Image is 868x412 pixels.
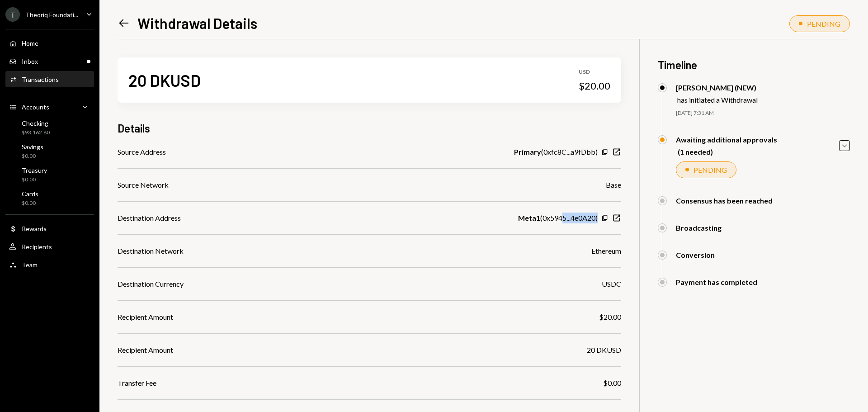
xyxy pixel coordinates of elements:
[591,246,621,256] div: Ethereum
[603,378,621,388] div: $0.00
[22,243,52,251] div: Recipients
[22,39,38,47] div: Home
[22,176,47,184] div: $0.00
[514,147,541,157] b: Primary
[118,180,169,190] div: Source Network
[5,140,94,162] a: Savings$0.00
[677,95,758,104] div: has initiated a Withdrawal
[693,166,727,174] div: PENDING
[22,152,43,160] div: $0.00
[5,256,94,273] a: Team
[5,220,94,237] a: Rewards
[5,7,20,22] div: T
[22,166,47,174] div: Treasury
[22,261,38,269] div: Team
[5,238,94,255] a: Recipients
[676,135,777,144] div: Awaiting additional approvals
[518,213,540,223] b: Meta1
[5,53,94,69] a: Inbox
[807,19,840,28] div: PENDING
[599,312,621,322] div: $20.00
[118,246,184,256] div: Destination Network
[22,199,38,207] div: $0.00
[22,129,50,137] div: $93,162.80
[118,345,173,355] div: Recipient Amount
[22,225,47,232] div: Rewards
[25,11,78,19] div: Theoriq Foundati...
[118,378,156,388] div: Transfer Fee
[602,279,621,289] div: USDC
[118,147,166,157] div: Source Address
[5,164,94,185] a: Treasury$0.00
[5,187,94,209] a: Cards$0.00
[5,71,94,87] a: Transactions
[5,99,94,115] a: Accounts
[22,143,43,151] div: Savings
[676,83,758,92] div: [PERSON_NAME] (NEW)
[22,76,59,83] div: Transactions
[606,180,621,190] div: Base
[579,80,610,92] div: $20.00
[22,190,38,198] div: Cards
[676,196,773,205] div: Consensus has been reached
[118,312,173,322] div: Recipient Amount
[118,213,181,223] div: Destination Address
[514,147,598,157] div: ( 0xfc8C...a9fDbb )
[678,147,777,156] div: (1 needed)
[676,278,757,286] div: Payment has completed
[118,121,150,136] h3: Details
[118,279,184,289] div: Destination Currency
[22,119,50,127] div: Checking
[137,14,257,32] h1: Withdrawal Details
[676,109,850,117] div: [DATE] 7:31 AM
[22,103,49,111] div: Accounts
[5,35,94,51] a: Home
[587,345,621,355] div: 20 DKUSD
[579,68,610,76] div: USD
[518,213,598,223] div: ( 0x5945...4e0A20 )
[676,251,715,259] div: Conversion
[658,57,850,72] h3: Timeline
[22,57,38,65] div: Inbox
[676,223,722,232] div: Broadcasting
[128,70,201,90] div: 20 DKUSD
[5,117,94,138] a: Checking$93,162.80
